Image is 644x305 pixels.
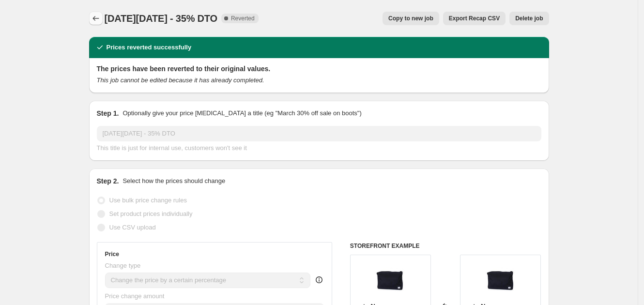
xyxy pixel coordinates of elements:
span: [DATE][DATE] - 35% DTO [105,13,217,24]
h2: Step 1. [97,108,119,118]
h2: Step 2. [97,176,119,186]
p: Optionally give your price [MEDICAL_DATA] a title (eg "March 30% off sale on boots") [123,108,361,118]
span: Use bulk price change rules [109,197,187,204]
span: Delete job [515,15,543,22]
span: Copy to new job [388,15,433,22]
span: Change type [105,262,141,269]
span: Price change amount [105,292,165,300]
input: 30% off holiday sale [97,126,541,141]
p: Select how the prices should change [123,176,225,186]
h3: Price [105,250,119,258]
span: This title is just for internal use, customers won't see it [97,144,247,152]
span: Export Recap CSV [449,15,500,22]
h6: STOREFRONT EXAMPLE [350,242,541,250]
button: Price change jobs [89,12,103,25]
div: help [314,275,324,285]
span: Reverted [231,15,255,22]
button: Export Recap CSV [443,12,506,25]
button: Copy to new job [383,12,439,25]
span: Set product prices individually [109,210,193,217]
h2: Prices reverted successfully [107,43,192,52]
img: neceser-mybigbag-negro-con-cremallera-piedra-38344895135998_80x.jpg [371,260,410,299]
button: Delete job [509,12,549,25]
i: This job cannot be edited because it has already completed. [97,76,264,84]
img: neceser-mybigbag-negro-con-cremallera-piedra-38344895135998_80x.jpg [481,260,520,299]
span: Use CSV upload [109,224,156,231]
h2: The prices have been reverted to their original values. [97,64,541,74]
